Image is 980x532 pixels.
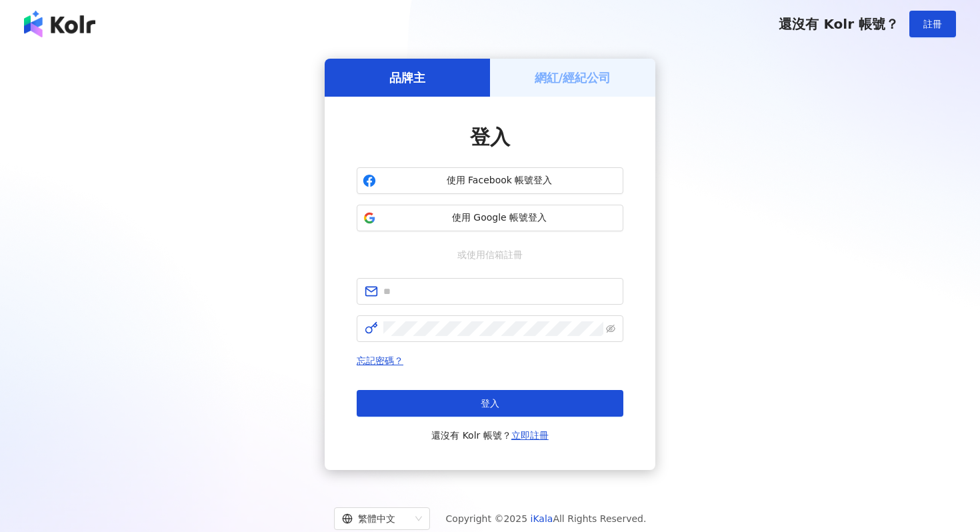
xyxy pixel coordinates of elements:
[357,355,403,366] a: 忘記密碼？
[431,427,549,443] span: 還沒有 Kolr 帳號？
[357,390,623,417] button: 登入
[531,513,553,524] a: iKala
[389,69,425,86] h5: 品牌主
[357,167,623,194] button: 使用 Facebook 帳號登入
[470,125,510,149] span: 登入
[909,11,956,37] button: 註冊
[24,11,95,37] img: logo
[511,430,549,441] a: 立即註冊
[606,324,615,333] span: eye-invisible
[481,398,499,409] span: 登入
[342,508,410,529] div: 繁體中文
[923,19,942,29] span: 註冊
[381,211,617,225] span: 使用 Google 帳號登入
[357,205,623,231] button: 使用 Google 帳號登入
[381,174,617,187] span: 使用 Facebook 帳號登入
[448,247,532,262] span: 或使用信箱註冊
[779,16,899,32] span: 還沒有 Kolr 帳號？
[535,69,611,86] h5: 網紅/經紀公司
[446,511,647,527] span: Copyright © 2025 All Rights Reserved.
